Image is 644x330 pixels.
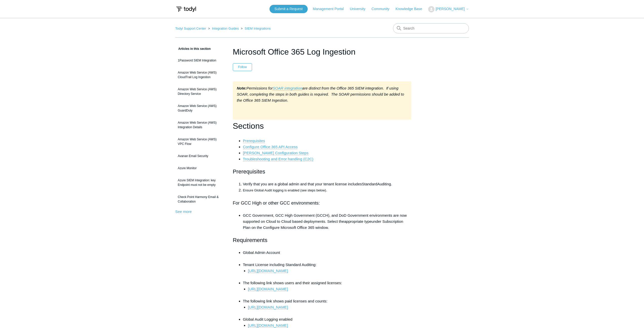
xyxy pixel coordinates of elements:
a: Community [371,6,394,12]
li: Integration Guides [207,27,240,30]
li: Global Audit Logging enabled [243,316,411,328]
a: Submit a Request [269,5,308,13]
a: Amazon Web Service (AWS) Integration Details [175,118,225,132]
span: Standard [362,182,377,186]
a: Azure Monitor [175,163,225,173]
a: Prerequisites [243,139,265,143]
a: Amazon Web Service (AWS) VPC Flow [175,135,225,149]
li: Tenant License including Standard Auditing: [243,262,411,280]
a: SIEM Integrations [245,27,271,30]
em: Permissions for [237,86,273,90]
a: University [350,6,370,12]
h1: Sections [233,120,411,133]
a: Amazon Web Service (AWS) Directory Service [175,84,225,99]
li: Todyl Support Center [175,27,207,30]
h2: Requirements [233,236,411,245]
li: SIEM Integrations [240,27,271,30]
h1: Microsoft Office 365 Log Ingestion [233,46,411,58]
em: SOAR integration [273,86,302,90]
a: Check Point Harmony Email & Collaboration [175,192,225,206]
em: are distinct from the Office 365 SIEM integration. If using SOAR, completing the steps in both gu... [237,86,404,102]
a: [URL][DOMAIN_NAME] [248,287,288,291]
button: Follow Article [233,63,252,71]
a: 1Password SIEM Integration [175,56,225,65]
a: [URL][DOMAIN_NAME] [248,269,288,273]
a: Troubleshooting and Error handling (C2C) [243,157,314,161]
span: Auditing [377,182,391,186]
span: Ensure Global Audit logging is enabled (see steps below). [243,188,327,192]
span: appropriate type [344,219,371,224]
a: SOAR integration [273,86,302,91]
span: under Subscription Plan on the Configure Microsoft Office 365 window. [243,219,403,230]
a: Avanan Email Security [175,151,225,161]
input: Search [393,23,469,33]
li: The following link shows paid licenses and counts: [243,298,411,316]
span: Verify that you are a global admin and that your tenant license includes [243,182,362,186]
span: For GCC High or other GCC environments: [233,201,320,206]
span: . [391,182,392,186]
span: [PERSON_NAME] [435,7,465,11]
a: Amazon Web Service (AWS) CloudTrail Log Ingestion [175,68,225,82]
button: [PERSON_NAME] [428,6,469,12]
span: Articles in this section [175,47,211,51]
a: Knowledge Base [396,6,427,12]
span: GCC Government, GCC High Government (GCCH), and DoD Government environments are now supported on ... [243,213,407,224]
li: Global Admin Account [243,250,411,262]
a: Amazon Web Service (AWS) GuardDuty [175,101,225,115]
h2: Prerequisites [233,167,411,176]
a: [PERSON_NAME] Configuration Steps [243,151,308,155]
a: Azure SIEM Integration: key Endpoint must not be empty [175,175,225,190]
a: Todyl Support Center [175,27,206,30]
a: See more [175,209,192,214]
a: [URL][DOMAIN_NAME] [248,323,288,328]
a: [URL][DOMAIN_NAME] [248,305,288,310]
img: Todyl Support Center Help Center home page [175,5,197,14]
a: Management Portal [313,6,349,12]
li: The following link shows users and their assigned licenses: [243,280,411,298]
a: Integration Guides [212,27,239,30]
strong: Note: [237,86,246,90]
a: Configure Office 365 API Access [243,145,298,149]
